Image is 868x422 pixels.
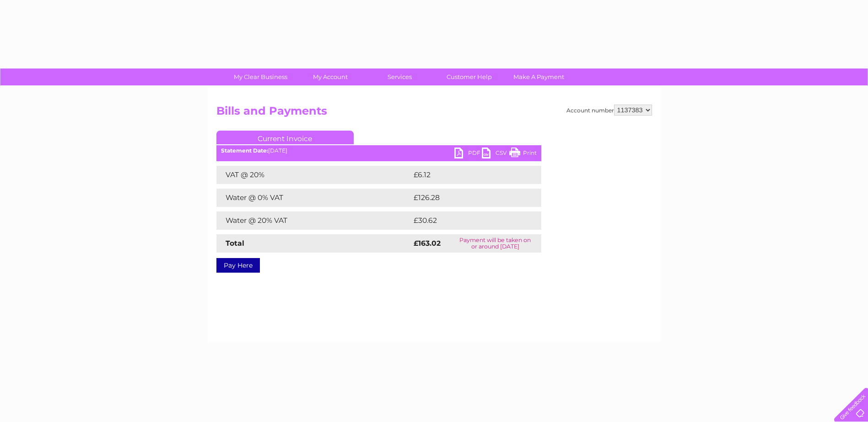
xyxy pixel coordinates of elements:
[223,69,298,85] a: My Clear Business
[414,239,441,248] strong: £163.02
[482,148,509,161] a: CSV
[216,166,411,184] td: VAT @ 20%
[449,234,541,253] td: Payment will be taken on or around [DATE]
[216,131,354,144] a: Current Invoice
[411,189,524,207] td: £126.28
[566,105,652,116] div: Account number
[221,147,268,154] b: Statement Date:
[501,69,577,85] a: Make A Payment
[292,69,368,85] a: My Account
[216,189,411,207] td: Water @ 0% VAT
[216,258,260,273] a: Pay Here
[216,105,652,122] h2: Bills and Payments
[431,69,507,85] a: Customer Help
[411,166,518,184] td: £6.12
[362,69,437,85] a: Services
[454,148,482,161] a: PDF
[226,239,244,248] strong: Total
[216,148,541,154] div: [DATE]
[411,211,523,230] td: £30.62
[216,211,411,230] td: Water @ 20% VAT
[509,148,537,161] a: Print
